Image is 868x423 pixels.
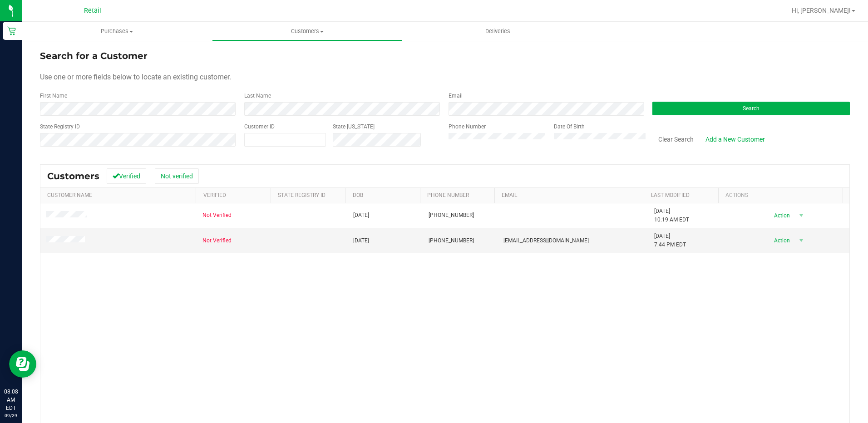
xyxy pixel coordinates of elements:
button: Search [652,102,850,115]
span: Hi, [PERSON_NAME]! [792,7,851,14]
a: Verified [203,192,226,198]
label: Customer ID [244,123,275,131]
span: [DATE] [353,236,369,245]
a: Email [502,192,517,198]
span: Search for a Customer [40,50,148,61]
button: Verified [107,168,146,184]
span: [DATE] [353,211,369,220]
label: Date Of Birth [554,123,585,131]
a: State Registry Id [278,192,325,198]
a: Customers [212,22,402,41]
a: Customer Name [47,192,92,198]
span: Not Verified [202,236,232,245]
p: 09/29 [4,412,18,419]
span: Deliveries [473,27,523,35]
span: [PHONE_NUMBER] [429,236,474,245]
label: Phone Number [449,123,486,131]
span: Search [743,105,759,112]
button: Not verified [155,168,199,184]
span: Customers [212,27,402,35]
span: [PHONE_NUMBER] [429,211,474,220]
span: select [796,234,807,247]
label: Email [449,92,463,100]
label: Last Name [244,92,271,100]
div: Actions [725,192,839,198]
a: Last Modified [651,192,690,198]
span: Customers [47,171,99,182]
a: Deliveries [403,22,593,41]
iframe: Resource center [9,350,36,378]
span: Use one or more fields below to locate an existing customer. [40,73,231,81]
span: Not Verified [202,211,232,220]
p: 08:08 AM EDT [4,388,18,412]
a: Add a New Customer [700,132,771,147]
span: select [796,209,807,222]
span: Action [766,209,796,222]
label: First Name [40,92,67,100]
a: Purchases [22,22,212,41]
a: DOB [353,192,363,198]
span: [DATE] 7:44 PM EDT [654,232,686,249]
span: Retail [84,7,101,15]
inline-svg: Retail [7,26,16,35]
span: Purchases [22,27,212,35]
span: [EMAIL_ADDRESS][DOMAIN_NAME] [503,236,589,245]
span: Action [766,234,796,247]
span: [DATE] 10:19 AM EDT [654,207,689,224]
button: Clear Search [652,132,700,147]
label: State Registry ID [40,123,80,131]
label: State [US_STATE] [333,123,375,131]
a: Phone Number [427,192,469,198]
